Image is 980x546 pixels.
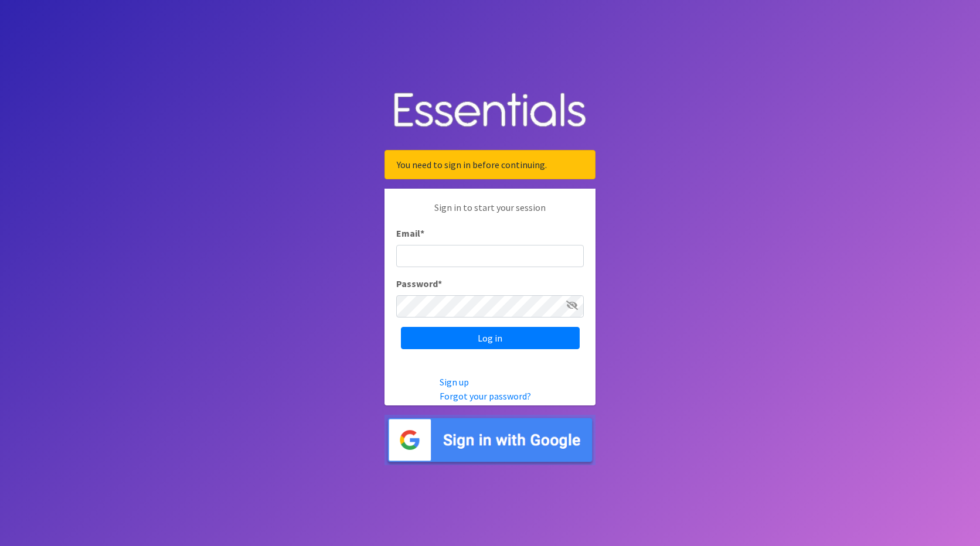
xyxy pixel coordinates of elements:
p: Sign in to start your session [396,200,584,226]
div: You need to sign in before continuing. [384,150,596,179]
img: Sign in with Google [384,415,596,466]
label: Password [396,277,442,291]
abbr: required [438,278,442,289]
a: Forgot your password? [440,390,531,402]
img: Human Essentials [384,81,596,141]
input: Log in [401,327,580,349]
label: Email [396,226,424,240]
abbr: required [420,227,424,239]
a: Sign up [440,376,469,388]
